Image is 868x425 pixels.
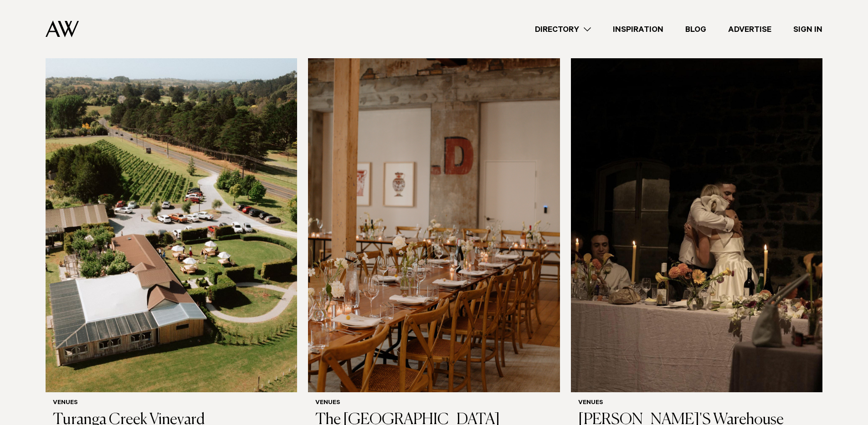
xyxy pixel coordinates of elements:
a: Directory [524,23,602,35]
h6: Venues [578,400,815,407]
img: Auckland Weddings Logo [46,20,79,37]
a: Inspiration [602,23,674,35]
a: Sign In [782,23,833,35]
img: Auckland Weddings Venues | The Hotel Britomart [308,55,560,392]
a: Advertise [717,23,782,35]
img: Auckland Weddings Venues | Turanga Creek Vineyard [46,55,297,392]
a: Blog [674,23,717,35]
h6: Venues [53,400,290,407]
img: Auckland Weddings Venues | BRAD'S Warehouse [571,55,822,392]
h6: Venues [315,400,552,407]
